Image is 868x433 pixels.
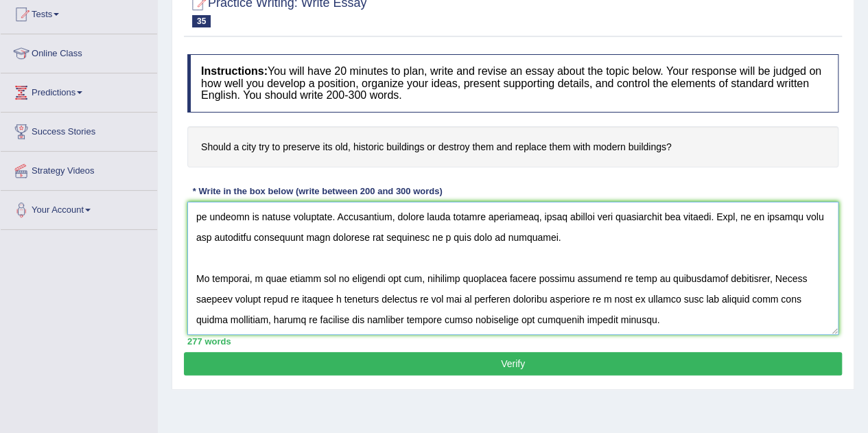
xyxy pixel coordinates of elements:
[1,113,157,147] a: Success Stories
[192,15,211,27] span: 35
[1,191,157,225] a: Your Account
[184,352,842,375] button: Verify
[1,73,157,108] a: Predictions
[187,54,838,113] h4: You will have 20 minutes to plan, write and revise an essay about the topic below. Your response ...
[187,126,838,168] h4: Should a city try to preserve its old, historic buildings or destroy them and replace them with m...
[187,335,838,348] div: 277 words
[1,152,157,186] a: Strategy Videos
[1,34,157,69] a: Online Class
[187,185,447,198] div: * Write in the box below (write between 200 and 300 words)
[201,65,268,77] b: Instructions:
